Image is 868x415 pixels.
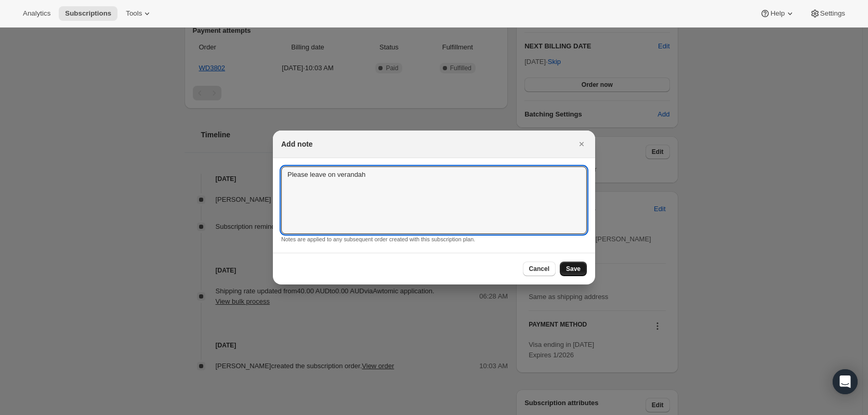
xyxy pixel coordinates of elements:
small: Notes are applied to any subsequent order created with this subscription plan. [281,236,475,242]
button: Subscriptions [59,6,117,21]
span: Analytics [23,9,50,18]
button: Tools [120,6,159,21]
button: Save [560,262,587,276]
button: Cancel [523,262,556,276]
button: Help [754,6,801,21]
span: Tools [126,9,142,18]
button: Settings [804,6,851,21]
textarea: Please leave on verandah [281,166,587,234]
div: Open Intercom Messenger [833,369,858,394]
span: Subscriptions [65,9,111,18]
span: Settings [820,9,845,18]
h2: Add note [281,139,313,149]
span: Save [566,265,581,273]
span: Help [770,9,784,18]
span: Cancel [529,265,549,273]
button: Close [574,137,589,151]
button: Analytics [17,6,57,21]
